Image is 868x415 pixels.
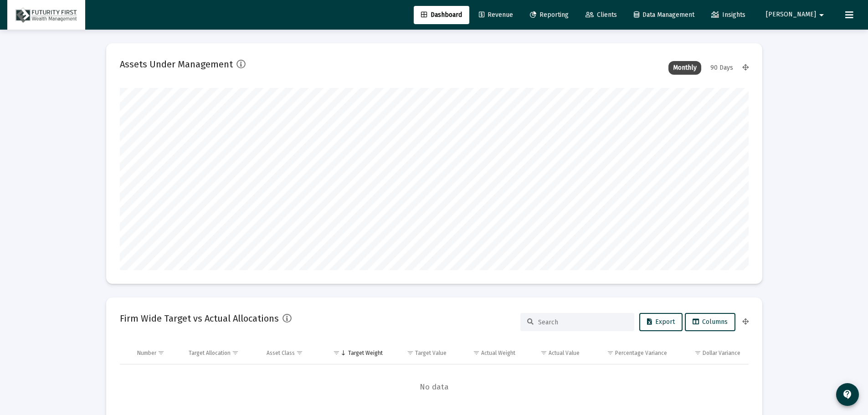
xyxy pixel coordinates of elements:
[407,349,414,356] span: Show filter options for column 'Target Value'
[711,11,745,19] span: Insights
[549,349,580,357] div: Actual Value
[232,349,239,356] span: Show filter options for column 'Target Allocation'
[333,349,340,356] span: Show filter options for column 'Target Weight'
[523,6,576,24] a: Reporting
[267,349,295,357] div: Asset Class
[182,342,260,364] td: Column Target Allocation
[586,342,673,364] td: Column Percentage Variance
[634,11,694,19] span: Data Management
[421,11,462,19] span: Dashboard
[296,349,303,356] span: Show filter options for column 'Asset Class'
[842,389,853,400] mat-icon: contact_support
[120,311,279,326] h2: Firm Wide Target vs Actual Allocations
[473,349,480,356] span: Show filter options for column 'Actual Weight'
[668,61,701,75] div: Monthly
[586,11,617,19] span: Clients
[189,349,231,357] div: Target Allocation
[120,57,233,72] h2: Assets Under Management
[481,349,515,357] div: Actual Weight
[158,349,164,356] span: Show filter options for column 'Number'
[816,6,827,24] mat-icon: arrow_drop_down
[578,6,624,24] a: Clients
[755,5,838,24] button: [PERSON_NAME]
[703,349,740,357] div: Dollar Variance
[673,342,748,364] td: Column Dollar Variance
[540,349,547,356] span: Show filter options for column 'Actual Value'
[685,313,735,331] button: Columns
[627,6,702,24] a: Data Management
[639,313,683,331] button: Export
[120,342,749,410] div: Data grid
[120,382,749,392] span: No data
[647,318,675,326] span: Export
[137,349,156,357] div: Number
[479,11,513,19] span: Revenue
[615,349,667,357] div: Percentage Variance
[321,342,389,364] td: Column Target Weight
[14,6,78,24] img: Dashboard
[538,318,627,326] input: Search
[694,349,701,356] span: Show filter options for column 'Dollar Variance'
[260,342,321,364] td: Column Asset Class
[607,349,614,356] span: Show filter options for column 'Percentage Variance'
[131,342,183,364] td: Column Number
[348,349,383,357] div: Target Weight
[472,6,520,24] a: Revenue
[522,342,586,364] td: Column Actual Value
[415,349,447,357] div: Target Value
[453,342,521,364] td: Column Actual Weight
[706,61,738,75] div: 90 Days
[704,6,753,24] a: Insights
[389,342,453,364] td: Column Target Value
[693,318,728,326] span: Columns
[766,11,816,19] span: [PERSON_NAME]
[414,6,469,24] a: Dashboard
[530,11,569,19] span: Reporting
